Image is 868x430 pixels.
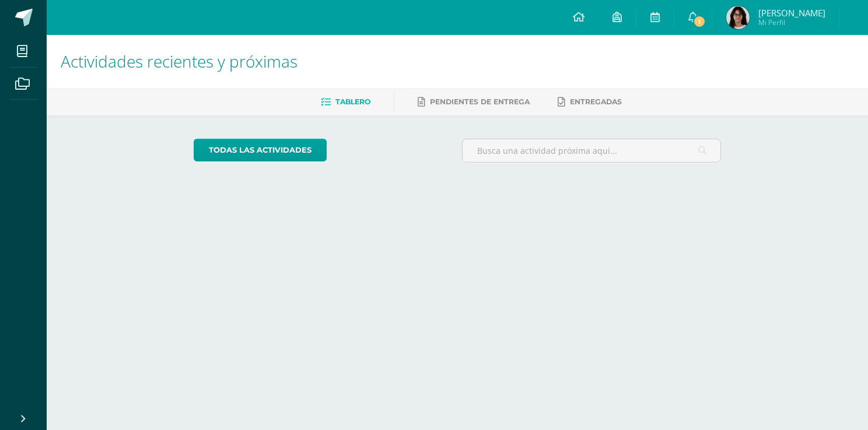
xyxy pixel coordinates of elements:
[430,97,530,106] span: Pendientes de entrega
[418,93,530,111] a: Pendientes de entrega
[194,139,327,161] a: todas las Actividades
[335,97,370,106] span: Tablero
[758,17,825,27] span: Mi Perfil
[321,93,370,111] a: Tablero
[726,6,750,29] img: 94b10c4b23a293ba5b4ad163c522c6ff.png
[463,139,721,162] input: Busca una actividad próxima aquí...
[61,50,297,72] span: Actividades recientes y próximas
[570,97,622,106] span: Entregadas
[758,7,825,19] span: [PERSON_NAME]
[558,93,622,111] a: Entregadas
[693,15,706,28] span: 1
